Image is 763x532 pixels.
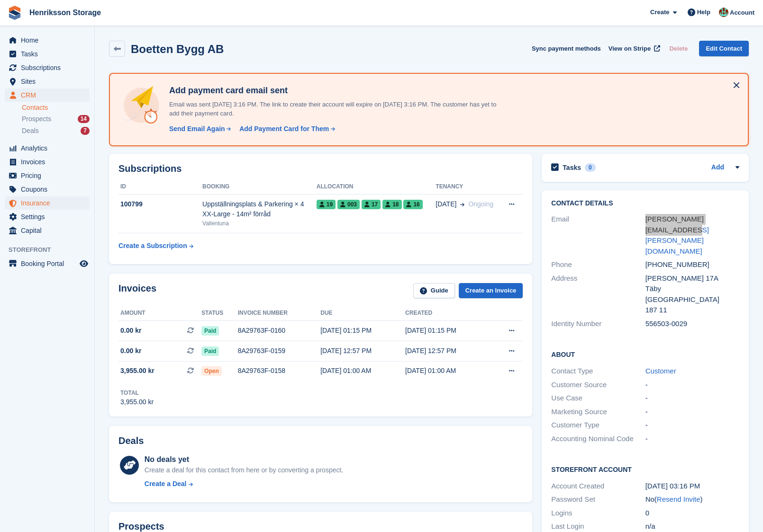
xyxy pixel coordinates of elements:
[645,393,739,404] div: -
[665,41,691,56] button: Delete
[405,346,490,356] div: [DATE] 12:57 PM
[551,508,645,519] div: Logins
[551,349,739,359] h2: About
[5,75,90,88] a: menu
[645,294,739,305] div: [GEOGRAPHIC_DATA]
[5,257,90,270] a: menu
[459,283,523,299] a: Create an Invoice
[21,34,78,47] span: Home
[202,179,317,195] th: Booking
[645,434,739,444] div: -
[118,237,193,255] a: Create a Subscription
[436,179,500,195] th: Tenancy
[5,196,90,210] a: menu
[21,142,78,155] span: Analytics
[118,306,201,321] th: Amount
[551,481,645,492] div: Account Created
[657,495,700,503] a: Resend Invite
[551,214,645,257] div: Email
[21,155,78,168] span: Invoices
[118,521,164,532] h2: Prospects
[5,210,90,223] a: menu
[405,326,490,336] div: [DATE] 01:15 PM
[120,326,141,336] span: 0.00 kr
[21,210,78,223] span: Settings
[699,41,749,56] a: Edit Contact
[21,47,78,61] span: Tasks
[719,8,728,17] img: Isak Martinelle
[22,126,90,136] a: Deals 7
[118,435,144,446] h2: Deals
[645,380,739,390] div: -
[22,126,39,135] span: Deals
[650,8,669,17] span: Create
[201,346,219,356] span: Paid
[22,103,90,112] a: Contacts
[21,169,78,182] span: Pricing
[551,273,645,316] div: Address
[21,89,78,102] span: CRM
[645,319,739,329] div: 556503-0029
[320,326,405,336] div: [DATE] 01:15 PM
[551,464,739,474] h2: Storefront Account
[236,124,336,134] a: Add Payment Card for Them
[21,75,78,88] span: Sites
[22,115,51,124] span: Prospects
[201,366,222,376] span: Open
[468,200,493,208] span: Ongoing
[21,224,78,237] span: Capital
[5,47,90,61] a: menu
[121,85,162,125] img: add-payment-card-4dbda4983b697a7845d177d07a5d71e8a16f1ec00487972de202a45f1e8132f5.svg
[9,245,94,255] span: Storefront
[239,124,329,134] div: Add Payment Card for Them
[362,200,381,209] span: 17
[202,219,317,228] div: Vallentuna
[645,494,739,505] div: No
[21,196,78,210] span: Insurance
[26,5,105,20] a: Henriksson Storage
[551,407,645,417] div: Marketing Source
[645,521,739,532] div: n/a
[165,100,497,118] p: Email was sent [DATE] 3:16 PM. The link to create their account will expire on [DATE] 3:16 PM. Th...
[202,199,317,219] div: Uppställningsplats & Parkering × 4 XX-Large - 14m² förråd
[5,169,90,182] a: menu
[697,8,710,17] span: Help
[118,179,202,195] th: ID
[711,162,724,173] a: Add
[78,115,90,123] div: 14
[120,389,154,397] div: Total
[120,366,154,376] span: 3,955.00 kr
[8,6,22,20] img: stora-icon-8386f47178a22dfd0bd8f6a31ec36ba5ce8667c1dd55bd0f319d3a0aa187defe.svg
[165,85,497,96] h4: Add payment card email sent
[238,366,321,376] div: 8A29763F-0158
[120,397,154,407] div: 3,955.00 kr
[317,200,336,209] span: 19
[238,306,321,321] th: Invoice number
[413,283,455,299] a: Guide
[78,258,90,269] a: Preview store
[551,366,645,377] div: Contact Type
[5,61,90,74] a: menu
[5,89,90,102] a: menu
[551,319,645,329] div: Identity Number
[609,44,651,53] span: View on Stripe
[551,259,645,270] div: Phone
[585,163,596,172] div: 0
[605,41,662,56] a: View on Stripe
[645,305,739,316] div: 187 11
[654,495,703,503] span: ( )
[551,494,645,505] div: Password Set
[645,273,739,284] div: [PERSON_NAME] 17A
[5,224,90,237] a: menu
[730,8,754,18] span: Account
[169,124,225,134] div: Send Email Again
[645,215,709,255] a: [PERSON_NAME][EMAIL_ADDRESS][PERSON_NAME][DOMAIN_NAME]
[382,200,401,209] span: 18
[551,434,645,444] div: Accounting Nominal Code
[551,380,645,390] div: Customer Source
[21,61,78,74] span: Subscriptions
[21,257,78,270] span: Booking Portal
[238,326,321,336] div: 8A29763F-0160
[131,43,224,55] h2: Boetten Bygg AB
[120,346,141,356] span: 0.00 kr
